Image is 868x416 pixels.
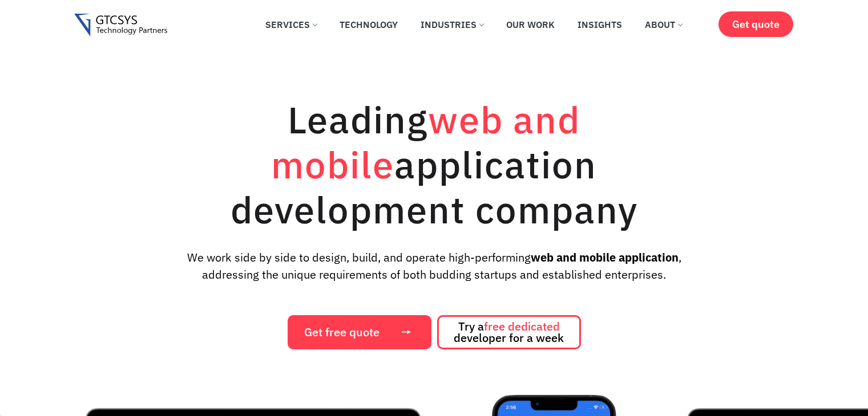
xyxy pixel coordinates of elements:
[569,12,631,37] a: Insights
[636,12,691,37] a: About
[177,97,691,232] h1: Leading application development company
[257,12,325,37] a: Services
[331,12,406,37] a: Technology
[732,18,780,30] span: Get quote
[288,315,431,349] a: Get free quote
[412,12,492,37] a: Industries
[74,14,167,37] img: Gtcsys logo
[718,11,793,37] a: Get quote
[484,319,560,334] span: free dedicated
[498,12,563,37] a: Our Work
[531,250,679,265] strong: web and mobile application
[454,321,564,344] span: Try a developer for a week
[304,327,380,338] span: Get free quote
[168,249,700,283] p: We work side by side to design, build, and operate high-performing , addressing the unique requir...
[271,95,580,189] span: web and mobile
[437,315,581,349] a: Try afree dedicated developer for a week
